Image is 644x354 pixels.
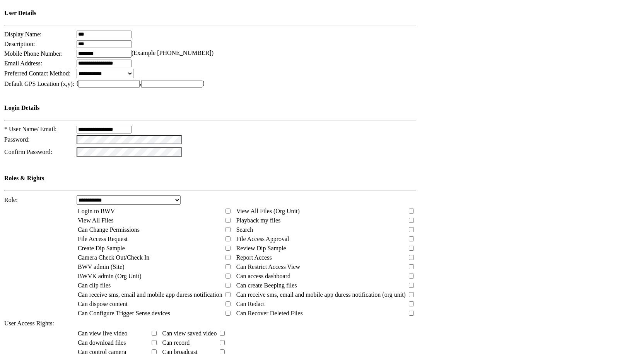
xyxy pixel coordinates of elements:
h4: Login Details [4,104,416,111]
span: BWV admin (Site) [78,263,125,270]
span: Review Dip Sample [236,245,286,251]
span: Can download files [78,339,126,346]
span: Report Access [236,254,272,261]
span: Description: [4,41,35,47]
span: Can Redact [236,301,265,307]
span: Password: [4,136,30,143]
span: View All Files [78,217,113,224]
span: BWVK admin (Org Unit) [78,273,142,279]
span: Preferred Contact Method: [4,70,71,77]
span: (Example [PHONE_NUMBER]) [132,50,214,56]
span: Mobile Phone Number: [4,50,63,57]
td: Role: [4,195,75,205]
span: Can dispose content [78,301,128,307]
span: Can record [162,339,190,346]
span: Confirm Password: [4,149,52,155]
span: Login to BWV [78,208,115,214]
span: Playback my files [236,217,281,224]
span: Email Address: [4,60,42,67]
span: Can Configure Trigger Sense devices [78,310,170,316]
td: ( , ) [76,79,417,88]
span: Can Restrict Access View [236,263,300,270]
span: Can Recover Deleted Files [236,310,303,316]
span: Can view saved video [162,330,217,337]
span: * User Name/ Email: [4,126,57,132]
span: Display Name: [4,31,41,38]
span: User Access Rights: [4,320,54,327]
span: Can view live video [78,330,127,337]
span: Can clip files [78,282,111,289]
span: File Access Request [78,236,128,242]
span: Can receive sms, email and mobile app duress notification (org unit) [236,291,406,298]
span: Default GPS Location (x,y): [4,80,74,87]
h4: User Details [4,10,416,17]
span: Can Change Permissions [78,226,140,233]
span: View All Files (Org Unit) [236,208,300,214]
span: Can create Beeping files [236,282,297,289]
h4: Roles & Rights [4,175,416,182]
span: File Access Approval [236,236,289,242]
span: Can receive sms, email and mobile app duress notification [78,291,222,298]
span: Camera Check Out/Check In [78,254,149,261]
span: Create Dip Sample [78,245,125,251]
span: Search [236,226,253,233]
span: Can access dashboard [236,273,290,279]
